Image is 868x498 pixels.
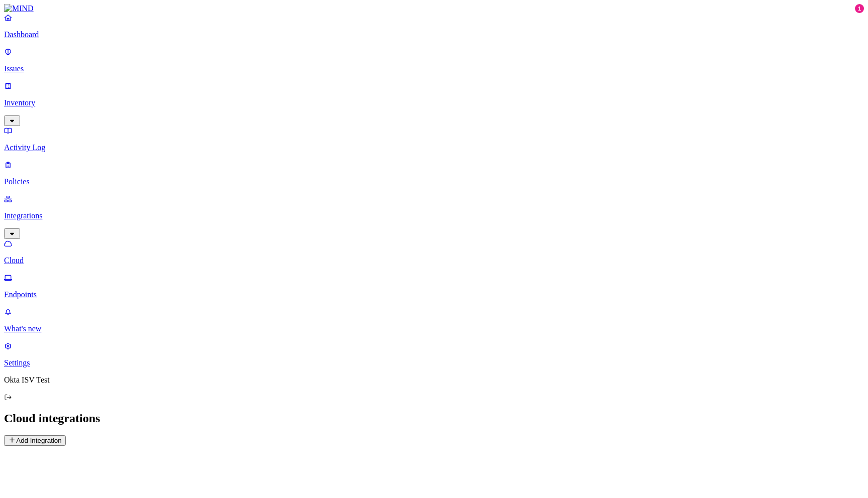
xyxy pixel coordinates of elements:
p: Okta ISV Test [4,376,864,385]
a: Integrations [4,194,864,237]
p: What's new [4,324,864,333]
a: What's new [4,307,864,333]
p: Activity Log [4,143,864,152]
p: Endpoints [4,290,864,299]
a: MIND [4,4,864,13]
p: Policies [4,177,864,186]
a: Endpoints [4,273,864,299]
p: Dashboard [4,30,864,39]
a: Policies [4,160,864,186]
p: Inventory [4,98,864,107]
p: Issues [4,64,864,73]
p: Settings [4,358,864,367]
p: Cloud [4,256,864,265]
a: Settings [4,341,864,367]
button: Add Integration [4,435,66,446]
a: Dashboard [4,13,864,39]
a: Cloud [4,239,864,265]
div: 1 [855,4,864,13]
a: Activity Log [4,126,864,152]
h2: Cloud integrations [4,412,864,425]
p: Integrations [4,211,864,220]
a: Issues [4,47,864,73]
img: MIND [4,4,34,13]
a: Inventory [4,81,864,125]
